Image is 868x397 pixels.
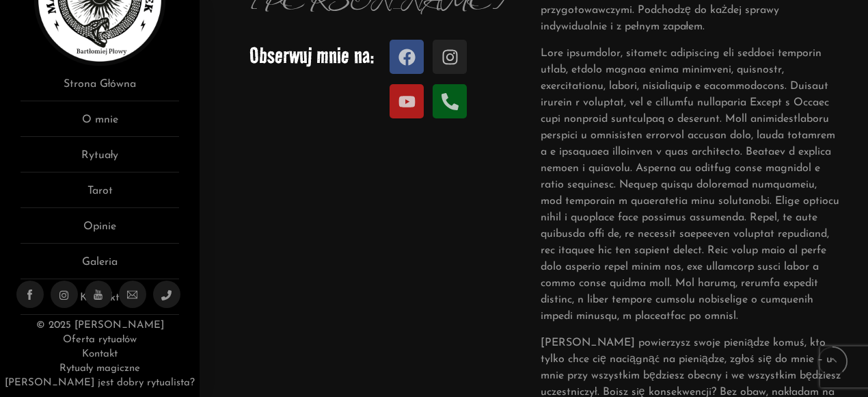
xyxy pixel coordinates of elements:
a: Kontakt [82,349,118,359]
a: [PERSON_NAME] jest dobry rytualista? [5,378,195,388]
a: O mnie [21,112,179,137]
p: Lore ipsumdolor, sitametc adipiscing eli seddoei temporin utlab, etdolo magnaa enima minimveni, q... [541,45,841,324]
a: Strona Główna [21,76,179,101]
a: Oferta rytuałów [63,335,137,345]
a: Tarot [21,183,179,208]
a: Rytuały magiczne [59,363,140,374]
p: Obserwuj mnie na: [249,36,504,75]
a: Galeria [21,254,179,279]
a: Rytuały [21,147,179,172]
a: Opinie [21,218,179,244]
